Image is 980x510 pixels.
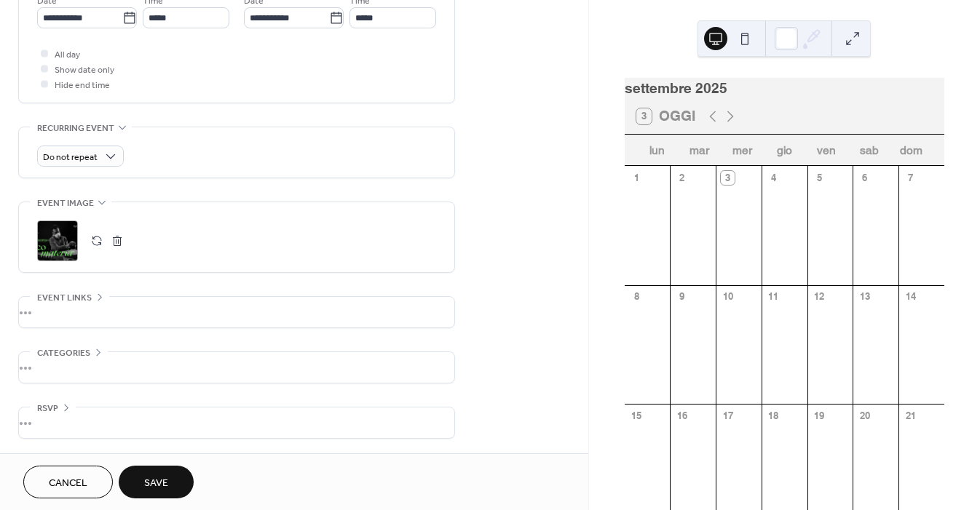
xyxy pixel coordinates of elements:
[721,135,763,166] div: mer
[813,410,826,423] div: 19
[19,352,454,383] div: •••
[721,290,734,303] div: 10
[37,401,58,416] span: RSVP
[37,196,94,211] span: Event image
[55,63,114,78] span: Show date only
[37,346,90,361] span: Categories
[37,121,114,136] span: Recurring event
[630,410,643,423] div: 15
[630,290,643,303] div: 8
[676,171,689,184] div: 2
[767,290,780,303] div: 11
[55,47,80,63] span: All day
[858,410,872,423] div: 20
[23,466,113,498] button: Cancel
[676,290,689,303] div: 9
[904,290,917,303] div: 14
[37,220,78,261] div: ;
[813,171,826,184] div: 5
[19,297,454,327] div: •••
[636,135,679,166] div: lun
[119,466,194,498] button: Save
[19,407,454,438] div: •••
[144,476,168,491] span: Save
[43,149,98,166] span: Do not repeat
[890,135,933,166] div: dom
[55,78,110,93] span: Hide end time
[767,171,780,184] div: 4
[625,78,944,99] div: settembre 2025
[904,410,917,423] div: 21
[49,476,87,491] span: Cancel
[904,171,917,184] div: 7
[767,410,780,423] div: 18
[721,410,734,423] div: 17
[805,135,847,166] div: ven
[37,290,92,306] span: Event links
[679,135,721,166] div: mar
[721,171,734,184] div: 3
[858,290,872,303] div: 13
[848,135,890,166] div: sab
[676,410,689,423] div: 16
[630,171,643,184] div: 1
[763,135,805,166] div: gio
[813,290,826,303] div: 12
[858,171,872,184] div: 6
